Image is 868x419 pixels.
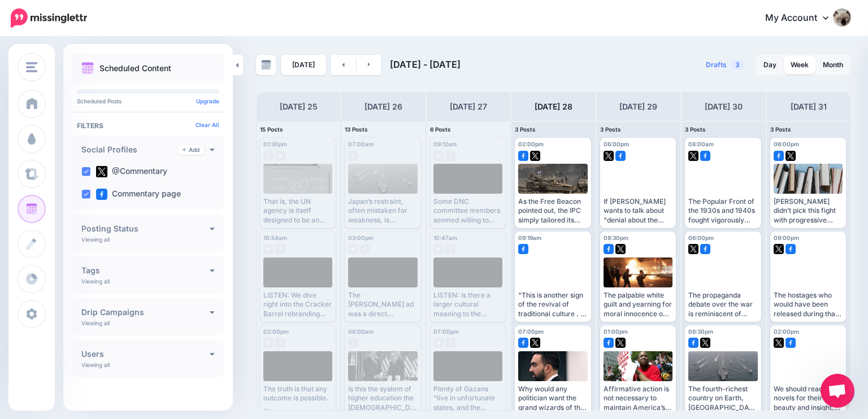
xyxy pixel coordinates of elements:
[390,59,461,70] span: [DATE] - [DATE]
[445,151,455,161] img: facebook-grey-square.png
[604,197,672,225] div: If [PERSON_NAME] wants to talk about “denial about the consequences that are occurring for innoce...
[263,141,287,147] span: 01:30pm
[816,56,850,74] a: Month
[688,291,757,318] div: The propaganda debate over the war is reminiscent of MSNBC’s [PERSON_NAME] once explaining that “...
[518,197,587,225] div: As the Free Beacon pointed out, the IPC simply tailored its metrics to fit the accusation. [URL][...
[96,166,167,177] label: @Commentary
[275,244,285,254] img: facebook-grey-square.png
[360,244,370,254] img: facebook-grey-square.png
[518,244,528,254] img: facebook-square.png
[774,244,784,254] img: twitter-square.png
[700,151,710,161] img: facebook-square.png
[445,338,455,348] img: facebook-grey-square.png
[348,141,374,147] span: 07:00am
[774,338,784,348] img: twitter-square.png
[77,98,219,104] p: Scheduled Posts
[281,55,326,75] a: [DATE]
[705,100,743,114] h4: [DATE] 30
[433,385,502,412] div: Plenty of Gazans “live in unfortunate states, and the neediest among the internally displaced are...
[433,141,457,147] span: 09:12am
[685,126,706,133] span: 3 Posts
[757,56,783,74] a: Day
[518,328,544,335] span: 07:00pm
[700,338,710,348] img: twitter-square.png
[688,197,757,225] div: The Popular Front of the 1930s and 1940s fought vigorously against anti-Semitism, while modern an...
[785,151,796,161] img: twitter-square.png
[433,291,502,318] div: LISTEN: Is there a larger cultural meaning to the engagement of [PERSON_NAME] and [PERSON_NAME]? ...
[530,338,540,348] img: twitter-square.png
[348,197,417,225] div: Japan’s restraint, often mistaken for weakness, is strategic misdirection—concealing the steel be...
[774,328,799,335] span: 02:00pm
[615,338,626,348] img: twitter-square.png
[348,338,358,348] img: facebook-grey-square.png
[433,234,457,241] span: 10:47am
[688,244,698,254] img: twitter-square.png
[263,385,332,412] div: The truth is that any outcome is possible. [URL][DOMAIN_NAME][PERSON_NAME]
[96,189,107,200] img: facebook-square.png
[774,234,799,241] span: 09:00pm
[774,197,843,225] div: [PERSON_NAME] didn’t pick this fight with progressive presentism, or with the threat screen cultu...
[450,100,487,114] h4: [DATE] 27
[96,166,107,177] img: twitter-square.png
[688,141,714,147] span: 08:00am
[81,236,110,243] p: Viewing all
[518,141,544,147] span: 02:00pm
[261,60,271,70] img: calendar-grey-darker.png
[263,291,332,318] div: LISTEN: We dive right into the Cracker Barrel rebranding kerfuffle. Is the new logo woke or just ...
[348,328,374,335] span: 08:00am
[433,338,444,348] img: twitter-grey-square.png
[791,100,827,114] h4: [DATE] 31
[700,244,710,254] img: facebook-square.png
[604,141,629,147] span: 06:00pm
[445,244,455,254] img: facebook-grey-square.png
[706,62,727,68] span: Drafts
[604,244,614,254] img: facebook-square.png
[600,126,621,133] span: 3 Posts
[345,126,368,133] span: 13 Posts
[688,151,698,161] img: twitter-square.png
[821,374,854,408] a: Open chat
[81,278,110,285] p: Viewing all
[615,151,626,161] img: facebook-square.png
[518,151,528,161] img: facebook-square.png
[96,189,181,200] label: Commentary page
[275,338,285,348] img: facebook-grey-square.png
[260,126,283,133] span: 15 Posts
[770,126,791,133] span: 3 Posts
[348,244,358,254] img: twitter-grey-square.png
[81,350,210,358] h4: Users
[178,145,204,155] a: Add
[77,121,219,130] h4: Filters
[263,328,289,335] span: 02:00pm
[604,151,614,161] img: twitter-square.png
[785,338,796,348] img: facebook-square.png
[604,385,672,412] div: Affirmative action is not necessary to maintain America’s black middle class because black progre...
[688,234,714,241] span: 06:00pm
[81,361,110,368] p: Viewing all
[754,5,851,32] a: My Account
[785,244,796,254] img: facebook-square.png
[784,56,815,74] a: Week
[518,338,528,348] img: facebook-square.png
[619,100,657,114] h4: [DATE] 29
[530,151,540,161] img: twitter-square.png
[430,126,451,133] span: 6 Posts
[518,291,587,318] div: "This is another sign of the revival of traditional culture . . . two very prominent people, incl...
[263,234,287,241] span: 10:54am
[26,62,37,72] img: menu.png
[688,328,713,335] span: 08:30pm
[604,234,628,241] span: 08:30pm
[774,291,843,318] div: The hostages who would have been released during that cease-fire may not survive to the next, and...
[433,151,444,161] img: twitter-grey-square.png
[604,328,628,335] span: 01:00pm
[604,338,614,348] img: facebook-square.png
[99,64,171,72] p: Scheduled Content
[81,225,210,233] h4: Posting Status
[263,244,274,254] img: twitter-grey-square.png
[263,338,274,348] img: twitter-grey-square.png
[348,291,417,318] div: The [PERSON_NAME] ad was a direct challenge to progressive ideology, not to mention a sign of bro...
[11,8,87,28] img: Missinglettr
[774,141,799,147] span: 06:00pm
[280,100,318,114] h4: [DATE] 25
[433,244,444,254] img: twitter-grey-square.png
